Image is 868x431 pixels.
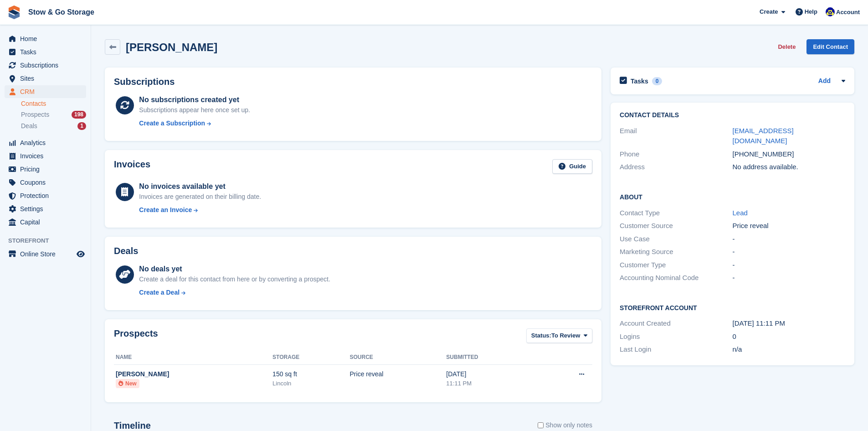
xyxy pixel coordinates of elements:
span: Coupons [20,176,75,189]
a: Stow & Go Storage [25,5,98,20]
div: Subscriptions appear here once set up. [139,105,250,115]
span: Subscriptions [20,59,75,72]
a: menu [5,85,86,98]
div: Create a Subscription [139,119,205,128]
a: menu [5,136,86,149]
span: Home [20,32,75,45]
div: 1 [77,122,86,130]
div: [DATE] 11:11 PM [733,318,845,329]
div: No invoices available yet [139,181,261,192]
a: menu [5,248,86,260]
a: Deals 1 [21,121,86,131]
div: [PERSON_NAME] [116,369,272,379]
a: menu [5,59,86,72]
div: 198 [72,111,86,119]
span: Deals [21,122,37,130]
a: menu [5,189,86,202]
span: Invoices [20,150,75,162]
label: Show only notes [538,421,592,430]
div: Create a Deal [139,288,180,297]
div: No address available. [733,162,845,172]
span: Analytics [20,136,75,149]
a: Prospects 198 [21,110,86,119]
div: [DATE] [446,369,538,379]
div: Customer Type [620,260,732,270]
h2: [PERSON_NAME] [126,41,217,53]
a: Add [818,76,831,87]
div: Invoices are generated on their billing date. [139,192,261,202]
div: Account Created [620,318,732,329]
div: 11:11 PM [446,379,538,388]
div: Lincoln [272,379,349,388]
h2: Subscriptions [114,77,592,87]
div: Create an Invoice [139,205,192,215]
a: Create a Deal [139,288,330,297]
h2: Tasks [631,77,648,85]
span: Sites [20,72,75,85]
div: n/a [733,344,845,355]
div: Last Login [620,344,732,355]
h2: Contact Details [620,112,845,119]
div: Marketing Source [620,247,732,257]
h2: About [620,192,845,201]
a: menu [5,163,86,176]
h2: Prospects [114,328,158,345]
span: Capital [20,216,75,228]
div: 0 [652,77,663,85]
div: Contact Type [620,208,732,218]
a: Create a Subscription [139,119,250,128]
div: Create a deal for this contact from here or by converting a prospect. [139,275,330,284]
th: Name [114,350,272,365]
a: Contacts [21,99,86,108]
div: Email [620,126,732,146]
a: menu [5,72,86,85]
div: [PHONE_NUMBER] [733,149,845,160]
div: Customer Source [620,221,732,231]
a: menu [5,150,86,162]
div: - [733,273,845,283]
div: - [733,234,845,244]
img: stora-icon-8386f47178a22dfd0bd8f6a31ec36ba5ce8667c1dd55bd0f319d3a0aa187defe.svg [7,5,21,19]
span: Pricing [20,163,75,176]
span: Help [805,7,817,16]
span: To Review [551,331,580,340]
a: Create an Invoice [139,205,261,215]
div: - [733,247,845,257]
th: Source [350,350,447,365]
span: Status: [531,331,551,340]
div: Price reveal [350,369,447,379]
th: Submitted [446,350,538,365]
div: Phone [620,149,732,160]
div: No deals yet [139,264,330,275]
a: [EMAIL_ADDRESS][DOMAIN_NAME] [733,127,794,145]
button: Status: To Review [526,328,592,343]
div: Address [620,162,732,172]
a: menu [5,203,86,215]
span: Protection [20,189,75,202]
img: Rob Good-Stephenson [826,7,835,16]
div: Price reveal [733,221,845,231]
a: menu [5,176,86,189]
div: Accounting Nominal Code [620,273,732,283]
div: Logins [620,332,732,342]
span: Create [760,7,778,16]
a: Guide [552,159,592,174]
a: Lead [733,209,748,217]
div: 150 sq ft [272,369,349,379]
div: Use Case [620,234,732,244]
h2: Timeline [114,421,151,431]
span: Settings [20,203,75,215]
a: Preview store [75,249,86,260]
span: Account [836,8,860,17]
div: - [733,260,845,270]
span: Storefront [8,236,91,245]
a: menu [5,46,86,58]
span: Tasks [20,46,75,58]
span: Online Store [20,248,75,260]
h2: Deals [114,246,138,256]
li: New [116,379,139,388]
span: Prospects [21,110,49,119]
h2: Invoices [114,159,150,174]
a: menu [5,216,86,228]
div: No subscriptions created yet [139,94,250,105]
